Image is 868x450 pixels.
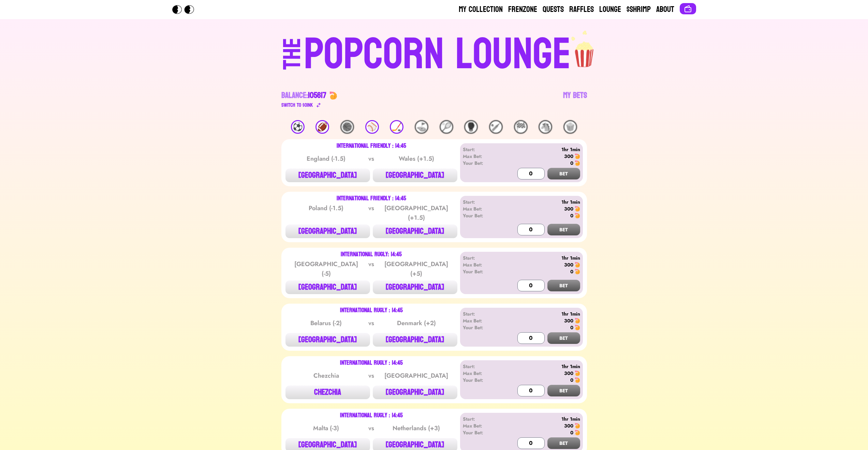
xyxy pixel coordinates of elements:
[502,363,580,370] div: 1hr 1min
[575,154,580,159] img: 🍤
[285,333,370,347] button: [GEOGRAPHIC_DATA]
[292,371,361,380] div: Chezchia
[292,154,361,163] div: England (-1.5)
[463,370,502,377] div: Max Bet:
[373,280,457,294] button: [GEOGRAPHIC_DATA]
[547,385,580,396] button: BET
[463,153,502,160] div: Max Bet:
[627,4,651,15] a: $Shrimp
[563,90,587,109] a: My Bets
[463,160,502,166] div: Your Bet:
[575,213,580,218] img: 🍤
[292,203,361,222] div: Poland (-1.5)
[367,318,376,328] div: vs
[599,4,621,15] a: Lounge
[304,33,571,76] div: POPCORN LOUNGE
[547,168,580,179] button: BET
[575,160,580,166] img: 🍤
[463,377,502,383] div: Your Bet:
[382,203,451,222] div: [GEOGRAPHIC_DATA] (+1.5)
[463,422,502,429] div: Max Bet:
[281,101,313,109] div: Switch to $ OINK
[415,120,428,134] div: ⛳️
[547,224,580,235] button: BET
[440,120,453,134] div: 🎾
[570,377,573,383] div: 0
[570,268,573,275] div: 0
[367,259,376,278] div: vs
[340,413,403,418] div: International Rugly : 14:45
[564,261,573,268] div: 300
[502,416,580,422] div: 1hr 1min
[390,120,403,134] div: 🏒
[463,261,502,268] div: Max Bet:
[224,30,644,76] a: THEPOPCORN LOUNGEpopcorn
[382,318,451,328] div: Denmark (+2)
[341,252,402,257] div: International Rugly: 14:45
[564,370,573,377] div: 300
[285,280,370,294] button: [GEOGRAPHIC_DATA]
[285,386,370,399] button: CHEZCHIA
[367,154,376,163] div: vs
[315,120,329,134] div: 🏈
[463,416,502,422] div: Start:
[575,430,580,435] img: 🍤
[463,212,502,219] div: Your Bet:
[570,160,573,166] div: 0
[463,310,502,317] div: Start:
[329,91,337,100] img: 🍤
[382,154,451,163] div: Wales (+1.5)
[502,310,580,317] div: 1hr 1min
[543,4,564,15] a: Quests
[508,4,537,15] a: Frenzone
[563,120,577,134] div: 🍿
[308,88,326,103] span: 105617
[564,422,573,429] div: 300
[656,4,674,15] a: About
[382,259,451,278] div: [GEOGRAPHIC_DATA] (+5)
[291,120,305,134] div: ⚽️
[570,429,573,436] div: 0
[463,146,502,153] div: Start:
[539,120,552,134] div: 🐴
[373,386,457,399] button: [GEOGRAPHIC_DATA]
[502,199,580,205] div: 1hr 1min
[281,90,326,101] div: Balance:
[570,324,573,331] div: 0
[292,259,361,278] div: [GEOGRAPHIC_DATA] (-5)
[292,318,361,328] div: Belarus (-2)
[463,268,502,275] div: Your Bet:
[489,120,503,134] div: 🏏
[382,371,451,380] div: [GEOGRAPHIC_DATA]
[463,363,502,370] div: Start:
[382,423,451,433] div: Netherlands (+3)
[514,120,528,134] div: 🏁
[571,30,599,68] img: popcorn
[463,429,502,436] div: Your Bet:
[285,169,370,182] button: [GEOGRAPHIC_DATA]
[459,4,503,15] a: My Collection
[575,423,580,429] img: 🍤
[502,146,580,153] div: 1hr 1min
[463,199,502,205] div: Start:
[463,324,502,331] div: Your Bet:
[575,371,580,376] img: 🍤
[365,120,379,134] div: ⚾️
[367,203,376,222] div: vs
[684,5,692,13] img: Connect wallet
[575,262,580,267] img: 🍤
[575,377,580,383] img: 🍤
[463,205,502,212] div: Max Bet:
[575,318,580,323] img: 🍤
[367,371,376,380] div: vs
[367,423,376,433] div: vs
[373,224,457,238] button: [GEOGRAPHIC_DATA]
[373,169,457,182] button: [GEOGRAPHIC_DATA]
[337,196,406,201] div: International Friendly : 14:45
[575,269,580,274] img: 🍤
[575,325,580,330] img: 🍤
[280,38,304,83] div: THE
[502,255,580,261] div: 1hr 1min
[570,212,573,219] div: 0
[340,360,403,366] div: International Rugly : 14:45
